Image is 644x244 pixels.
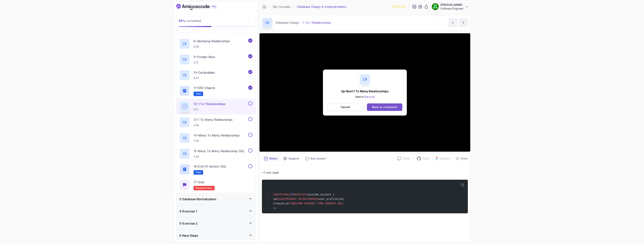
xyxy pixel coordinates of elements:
[364,95,375,98] span: 7 second
[176,193,255,205] button: 3-Database Normalization
[179,19,201,23] span: completed
[319,198,346,201] span: user_profile(id),
[432,3,469,10] button: user profile image[PERSON_NAME]Software Engineer
[262,5,266,9] a: Dashboard
[176,217,255,229] button: 5-Exercise 2
[269,157,277,160] p: Notes
[194,39,230,43] p: 8 - Identiying Relationships
[194,149,245,153] p: 15 - Many To Many Relationship SQL
[286,198,303,201] span: PRIMARY KEY
[194,155,245,159] p: 3:44
[179,133,252,143] button: 14-Many To Many Relationships7:58
[179,70,252,80] button: 10-Cardinalities8:47
[194,133,240,138] p: 14 - Many To Many Relationships
[393,5,406,9] p: 1208 Points
[273,198,276,201] span: id
[259,33,470,152] iframe: 10 - 1 to 1 Relationships
[331,202,344,205] span: NOT NULL
[179,233,198,238] h3: 6 - Next Steps
[176,4,226,10] a: Dashboard
[207,187,212,190] span: quiz
[461,157,468,160] p: Share
[441,7,464,10] p: Software Engineer
[341,89,389,93] p: Up Next: 1 To Many Relationships
[290,193,294,196] span: IF
[194,55,215,59] p: 9 - Foreign Keys
[194,61,215,64] p: 2:41
[194,45,230,49] p: 5:09
[196,171,201,174] span: Text
[459,18,468,27] button: next content
[262,170,468,175] p: ~1 min read
[276,198,286,201] span: BIGINT
[194,108,225,111] p: 6:11
[308,193,335,196] span: youtube_account (
[179,101,252,112] button: 12-1 To 1 Relationships6:11
[194,123,233,127] p: 4:58
[440,157,450,160] p: Designs
[179,164,252,175] button: 16-End Of Section SQLText
[423,157,429,160] p: Repo
[294,193,298,196] span: NOT
[179,148,252,159] button: 15-Many To Many Relationship SQL3:44
[273,207,276,210] span: );
[179,117,252,128] button: 13-1 To Many Relationships4:58
[441,3,464,7] p: [PERSON_NAME]
[194,180,204,184] p: 17 - Quiz
[194,117,233,122] p: 13 - 1 To Many Relationships
[372,105,397,109] div: Mark as completed
[179,19,186,23] span: 44 %
[176,205,255,217] button: 4-Exercise 1
[298,193,308,196] span: EXISTS
[179,54,252,65] button: 9-Foreign Keys2:41
[297,4,346,9] p: Database Design & Implementation
[179,197,216,201] h3: 3 - Database Normalization
[281,156,301,162] button: Support button
[367,103,402,111] button: Mark as completed
[262,156,280,162] button: notes button
[196,92,201,95] span: Text
[273,4,290,9] a: My Courses
[288,157,299,160] p: Support
[341,105,350,109] p: Cancel
[179,221,198,226] h3: 5 - Exercise 2
[273,202,289,205] span: created_at
[194,70,215,75] p: 10 - Cardinalities
[179,180,252,190] button: 17-QuizRequired-quiz
[282,193,290,196] span: TABLE
[194,164,226,169] p: 16 - End Of Section SQL
[448,18,457,27] button: previous content
[194,76,215,80] p: 8:47
[303,156,328,162] button: Feedback button
[403,157,410,160] p: Slides
[289,202,331,205] span: TIMESTAMP WITHOUT TIME ZONE
[303,198,319,201] span: REFERENCES
[275,20,299,25] p: Database Design
[194,102,225,106] p: 12 - 1 To 1 Relationships
[273,193,282,196] span: CREATE
[194,86,215,90] p: 11 - ERD Objects
[196,187,207,190] span: Required-
[303,20,331,25] p: 1 To 1 Relationships
[327,103,363,111] button: Cancel
[310,157,326,160] p: Any issues?
[194,139,240,143] p: 7:58
[453,157,468,160] button: Share
[179,39,252,49] button: 8-Identiying Relationships5:09
[179,86,252,96] button: 11-ERD ObjectsText
[176,230,255,242] button: 6-Next Steps
[179,209,197,214] h3: 4 - Exercise 1
[341,95,389,99] p: Start in
[432,3,439,10] img: user profile image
